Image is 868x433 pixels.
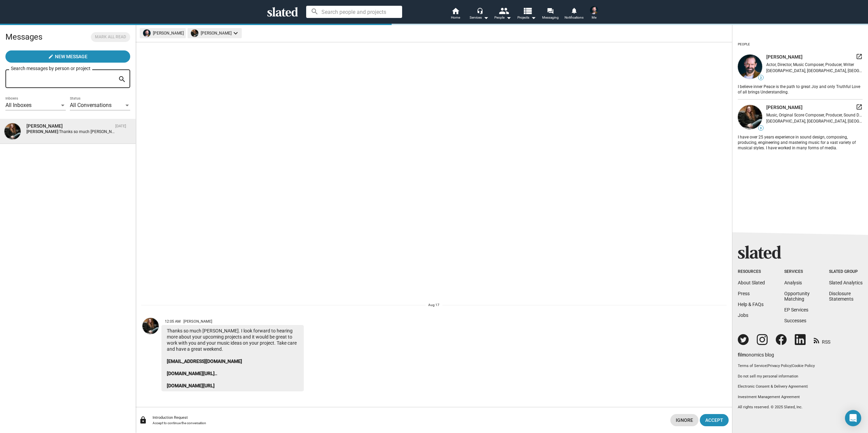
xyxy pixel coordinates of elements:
span: film [738,352,746,358]
a: [DOMAIN_NAME][URL].. [167,371,217,376]
mat-icon: create [48,54,54,59]
span: Mark all read [95,34,126,41]
a: RSS [814,335,830,345]
a: Jobs [738,312,748,318]
div: Actor, Director, Music Composer, Producer, Writer [766,62,863,67]
div: Open Intercom Messenger [845,410,861,426]
img: undefined [738,105,762,129]
div: Music, Original Score Composer, Producer, Sound Designer [766,113,863,117]
a: [DOMAIN_NAME][URL] [167,383,215,388]
span: Messaging [542,14,559,22]
div: [GEOGRAPHIC_DATA], [GEOGRAPHIC_DATA], [GEOGRAPHIC_DATA] [766,68,863,73]
div: Slated Group [829,269,863,275]
button: Do not sell my personal information [738,374,863,379]
a: Mike Hall [141,317,160,393]
img: undefined [738,55,762,79]
a: [EMAIL_ADDRESS][DOMAIN_NAME] [167,359,242,364]
span: Projects [517,14,536,22]
span: | [807,384,808,389]
span: Ignore [676,414,693,426]
div: Mike Hall [26,123,113,129]
mat-icon: launch [856,53,863,60]
mat-icon: launch [856,104,863,110]
div: Services [470,14,489,22]
a: Cookie Policy [792,364,815,368]
a: Successes [784,318,806,323]
div: Services [784,269,810,275]
strong: [PERSON_NAME]: [26,129,59,134]
mat-icon: search [118,74,126,85]
button: Services [467,7,491,22]
span: [PERSON_NAME] [766,104,803,111]
div: Accept to continue the conversation [153,421,665,425]
a: DisclosureStatements [829,291,853,302]
span: All Conversations [70,102,112,108]
mat-icon: view_list [522,6,532,16]
span: All Inboxes [5,102,32,108]
div: Resources [738,269,765,275]
a: OpportunityMatching [784,291,810,302]
img: Mike Hall [142,318,159,334]
mat-icon: notifications [571,7,577,14]
p: All rights reserved. © 2025 Slated, Inc. [738,405,863,410]
a: Slated Analytics [829,280,863,285]
img: undefined [191,29,198,37]
a: Home [443,7,467,22]
span: Home [451,14,460,22]
a: EP Services [784,307,808,312]
button: People [491,7,515,22]
a: Notifications [562,7,586,22]
button: Ignore [670,414,698,426]
mat-icon: forum [547,7,553,14]
div: People [738,40,750,49]
input: Search people and projects [306,6,402,18]
a: Privacy Policy [768,364,791,368]
span: 12:05 AM [165,319,181,324]
a: Messaging [538,7,562,22]
span: Accept [705,414,723,426]
mat-icon: arrow_drop_down [505,14,513,22]
span: Me [592,14,596,22]
span: 3 [758,76,763,80]
div: Introduction Request [153,415,665,420]
span: New Message [55,50,87,63]
a: Analysis [784,280,802,285]
a: Terms of Service [738,364,767,368]
span: [PERSON_NAME] [183,319,212,324]
a: Investment Management Agreement [738,395,863,400]
span: | [767,364,768,368]
button: Accept [700,414,729,426]
h2: Messages [5,29,42,45]
img: Michael Denny [590,6,598,14]
img: Mike Hall [4,123,21,139]
mat-icon: keyboard_arrow_down [232,29,240,37]
a: About Slated [738,280,765,285]
a: Press [738,291,750,296]
a: Help & FAQs [738,302,764,307]
div: [GEOGRAPHIC_DATA], [GEOGRAPHIC_DATA], [GEOGRAPHIC_DATA] [766,119,863,124]
mat-icon: home [451,7,459,15]
mat-icon: people [499,6,509,16]
div: People [494,14,511,22]
mat-icon: headset_mic [477,7,483,14]
a: Electronic Consent & Delivery Agreement [738,384,807,389]
button: Michael DennyMe [586,5,602,22]
div: Thanks so much [PERSON_NAME]. I look forward to hearing more about your upcoming projects and it ... [161,325,304,391]
mat-icon: arrow_drop_down [529,14,537,22]
span: Thanks so much [PERSON_NAME]. I look forward to hearing more about your upcoming projects and it ... [59,129,591,134]
mat-icon: lock [139,416,147,424]
button: Projects [515,7,538,22]
span: 9 [758,126,763,130]
button: Mark all read [91,32,130,42]
span: | [791,364,792,368]
mat-icon: arrow_drop_down [482,14,490,22]
time: [DATE] [115,124,126,128]
span: [PERSON_NAME] [766,54,803,60]
div: I believe inner Peace is the path to great Joy and only Truthful Love of all brings Understanding. [738,83,863,95]
div: I have over 25 years experience in sound design, composing, producing, engineering and mastering ... [738,133,863,151]
span: Notifications [565,14,584,22]
button: New Message [5,50,130,63]
mat-chip: [PERSON_NAME] [188,28,242,38]
a: filmonomics blog [738,346,774,358]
